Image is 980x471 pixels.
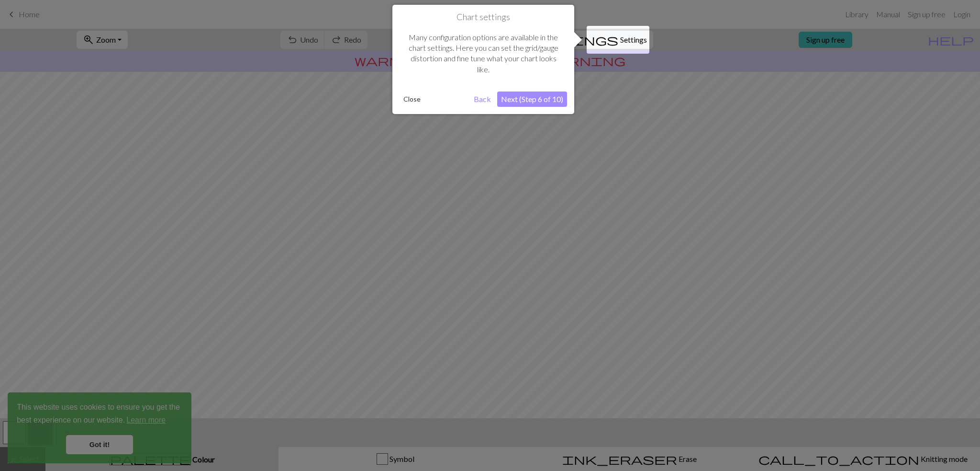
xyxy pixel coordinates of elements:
h1: Chart settings [400,12,567,23]
button: Next (Step 6 of 10) [497,92,567,107]
button: Close [400,92,424,106]
button: Back [470,92,495,107]
div: Many configuration options are available in the chart settings. Here you can set the grid/gauge d... [400,23,567,85]
div: Chart settings [392,5,574,114]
